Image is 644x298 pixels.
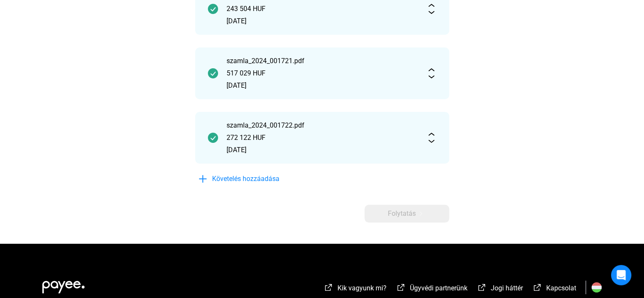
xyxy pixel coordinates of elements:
img: checkmark-darker-green-circle [208,133,218,143]
img: HU.svg [591,282,602,292]
img: checkmark-darker-green-circle [208,4,218,14]
div: szamla_2024_001722.pdf [227,120,418,131]
div: Open Intercom Messenger [611,265,631,285]
span: Ügyvédi partnerünk [410,284,467,292]
button: Folytatásarrow-right-white [365,205,449,223]
img: checkmark-darker-green-circle [208,68,218,78]
a: external-link-whiteÜgyvédi partnerünk [396,285,467,293]
div: szamla_2024_001721.pdf [227,56,418,66]
a: external-link-whiteKapcsolat [532,285,576,293]
span: Kik vagyunk mi? [337,284,387,292]
button: plus-blueKövetelés hozzáadása [195,170,322,188]
span: Követelés hozzáadása [212,174,279,184]
a: external-link-whiteKik vagyunk mi? [323,285,387,293]
div: [DATE] [227,145,418,155]
div: 272 122 HUF [227,133,418,143]
img: external-link-white [532,283,542,292]
div: [DATE] [227,16,418,26]
div: 517 029 HUF [227,68,418,78]
img: white-payee-white-dot.svg [42,276,85,293]
img: external-link-white [323,283,334,292]
img: plus-blue [198,174,208,184]
div: 243 504 HUF [227,4,418,14]
span: Jogi háttér [491,284,523,292]
span: Kapcsolat [546,284,576,292]
div: [DATE] [227,81,418,91]
img: arrow-right-white [416,212,426,216]
img: external-link-white [396,283,406,292]
img: expand [426,68,437,78]
img: external-link-white [477,283,487,292]
img: expand [426,4,437,14]
a: external-link-whiteJogi háttér [477,285,523,293]
span: Folytatás [388,209,416,219]
img: expand [426,133,437,143]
